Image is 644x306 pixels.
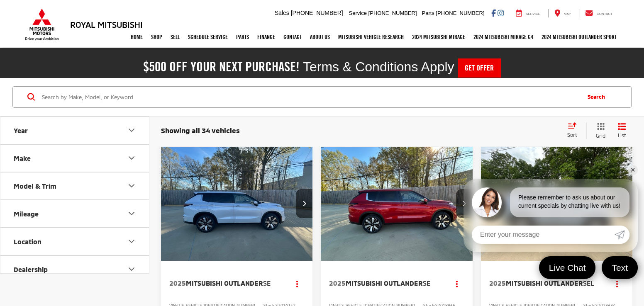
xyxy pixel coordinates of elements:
div: Year [14,126,28,134]
span: 2025 [169,279,186,287]
span: Sort [567,132,577,138]
span: dropdown dots [296,280,298,287]
span: Live Chat [545,262,590,273]
input: Enter your message [472,226,615,244]
div: Model & Trim [14,182,56,190]
div: Make [127,153,137,163]
button: List View [612,122,632,139]
button: DealershipDealership [0,256,150,283]
div: Mileage [127,209,137,219]
span: SEL [583,279,594,287]
img: Mitsubishi [23,8,61,41]
a: Live Chat [539,256,596,279]
img: 2025 Mitsubishi Outlander SE [320,147,473,261]
button: Actions [450,276,464,291]
a: Shop [147,27,166,47]
img: 2025 Mitsubishi Outlander SEL [481,147,633,261]
span: Showing all 34 vehicles [161,126,240,134]
a: Get Offer [458,58,501,78]
span: [PHONE_NUMBER] [291,10,343,16]
span: Mitsubishi Outlander [506,279,583,287]
span: Sales [275,10,289,16]
div: Make [14,154,31,162]
span: SE [263,279,271,287]
a: Finance [253,27,279,47]
div: 2025 Mitsubishi Outlander SE 0 [161,147,313,261]
button: LocationLocation [0,228,150,255]
div: Mileage [14,210,39,218]
span: 2025 [329,279,346,287]
button: Actions [610,276,624,291]
span: Mitsubishi Outlander [186,279,263,287]
span: [PHONE_NUMBER] [368,10,417,16]
span: [PHONE_NUMBER] [436,10,484,16]
span: dropdown dots [616,280,617,287]
a: 2025Mitsubishi OutlanderSE [329,279,441,288]
a: 2025Mitsubishi OutlanderSEL [489,279,601,288]
a: Submit [615,226,629,244]
div: Please remember to ask us about our current specials by chatting live with us! [510,187,629,217]
button: Grid View [586,122,612,139]
a: Parts: Opens in a new tab [232,27,253,47]
span: dropdown dots [456,280,458,287]
a: 2025 Mitsubishi Outlander SE2025 Mitsubishi Outlander SE2025 Mitsubishi Outlander SE2025 Mitsubis... [161,147,313,261]
a: Home [127,27,147,47]
span: Map [564,12,571,16]
a: 2024 Mitsubishi Outlander SPORT [537,27,621,47]
a: 2024 Mitsubishi Mirage [408,27,469,47]
a: Contact [579,9,619,17]
a: Contact [279,27,306,47]
a: 2024 Mitsubishi Mirage G4 [469,27,537,47]
div: Model & Trim [127,181,137,191]
div: Location [14,238,41,245]
a: Mitsubishi Vehicle Research [334,27,408,47]
div: Location [127,236,137,246]
a: Facebook: Click to visit our Facebook page [491,10,496,16]
button: MileageMileage [0,200,150,227]
div: 2025 Mitsubishi Outlander SE 0 [320,147,473,261]
span: Parts [422,10,434,16]
span: Mitsubishi Outlander [346,279,423,287]
div: Dealership [127,264,137,274]
a: Schedule Service: Opens in a new tab [184,27,232,47]
a: Map [548,9,577,17]
button: YearYear [0,117,150,144]
div: Dealership [14,265,48,273]
a: 2025Mitsubishi OutlanderSE [169,279,281,288]
span: Terms & Conditions Apply [303,59,454,74]
a: Service [510,9,546,17]
span: Text [607,262,632,273]
a: 2025 Mitsubishi Outlander SEL2025 Mitsubishi Outlander SEL2025 Mitsubishi Outlander SEL2025 Mitsu... [481,147,633,261]
button: Select sort value [563,122,586,139]
a: Instagram: Click to visit our Instagram page [498,10,504,16]
a: Text [602,256,638,279]
div: Year [127,125,137,135]
img: 2025 Mitsubishi Outlander SE [161,147,313,261]
button: Search [579,87,617,107]
button: Next image [456,189,473,218]
h2: $500 off your next purchase! [143,61,300,73]
button: Model & TrimModel & Trim [0,172,150,199]
img: Agent profile photo [472,187,502,217]
button: Actions [290,276,304,291]
button: MakeMake [0,145,150,172]
span: Contact [597,12,612,16]
a: About Us [306,27,334,47]
span: 2025 [489,279,506,287]
span: Service [349,10,367,16]
span: Grid [596,132,605,139]
span: SE [423,279,430,287]
input: Search by Make, Model, or Keyword [41,87,579,107]
button: Next image [296,189,312,218]
a: Sell [166,27,184,47]
span: Service [526,12,540,16]
div: 2025 Mitsubishi Outlander SEL 0 [481,147,633,261]
h3: Royal Mitsubishi [70,20,143,29]
a: 2025 Mitsubishi Outlander SE2025 Mitsubishi Outlander SE2025 Mitsubishi Outlander SE2025 Mitsubis... [320,147,473,261]
span: List [618,132,626,139]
